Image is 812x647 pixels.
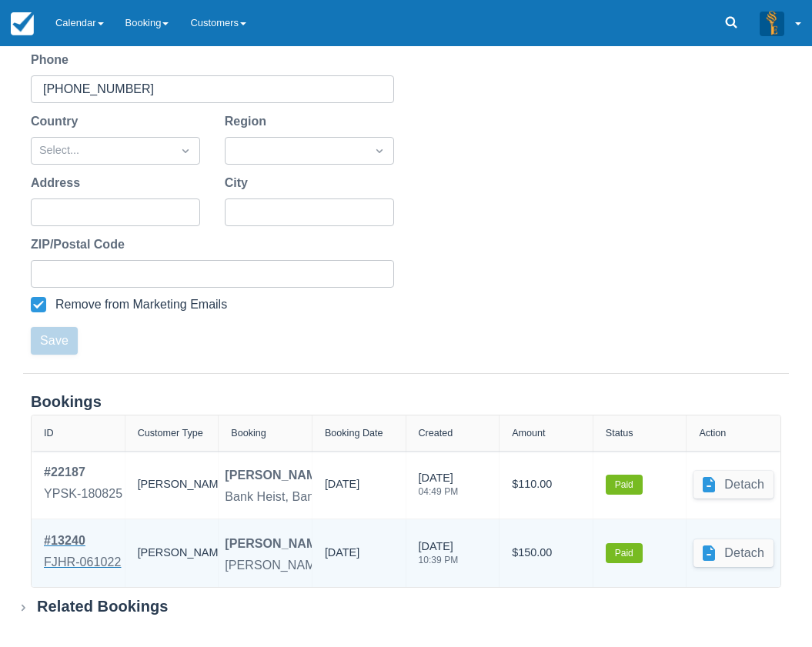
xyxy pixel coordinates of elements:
span: Dropdown icon [178,143,193,158]
img: A3 [760,11,784,35]
div: Amount [512,428,545,439]
div: Created [419,428,453,439]
label: Paid [606,543,643,563]
div: [PERSON_NAME] [225,535,329,553]
div: $150.00 [512,532,580,575]
div: $110.00 [512,463,580,506]
div: # 22187 [44,463,122,482]
span: Dropdown icon [372,143,387,158]
button: Detach [693,539,774,567]
a: #13240FJHR-061022 [44,532,121,575]
div: 10:39 PM [419,555,459,565]
div: [DATE] [325,476,359,499]
label: Phone [31,51,75,69]
label: Region [225,112,272,131]
div: [PERSON_NAME] [138,532,206,575]
div: Action [699,428,726,439]
div: [PERSON_NAME] [225,466,329,485]
div: YPSK-180825 [44,485,122,503]
div: [DATE] [419,539,459,574]
div: Remove from Marketing Emails [55,297,227,312]
div: Status [606,428,633,439]
div: Customer Type [138,428,203,439]
div: 04:49 PM [419,487,459,496]
div: [DATE] [419,470,459,505]
div: Bank Heist, Bank Heist Room Booking [225,488,437,506]
img: checkfront-main-nav-mini-logo.png [11,12,34,35]
label: City [225,174,254,192]
div: Booking [231,428,266,439]
button: Detach [693,471,774,499]
label: Address [31,174,86,192]
div: FJHR-061022 [44,553,121,572]
div: ID [44,428,54,439]
label: Country [31,112,84,131]
div: # 13240 [44,532,121,550]
div: Booking Date [325,428,383,439]
label: Paid [606,475,643,495]
a: #22187YPSK-180825 [44,463,122,506]
div: [DATE] [325,545,359,568]
div: Related Bookings [37,597,169,616]
label: ZIP/Postal Code [31,235,131,254]
div: [PERSON_NAME] [138,463,206,506]
div: [PERSON_NAME] Room Booking [225,556,412,575]
div: Bookings [31,392,781,412]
